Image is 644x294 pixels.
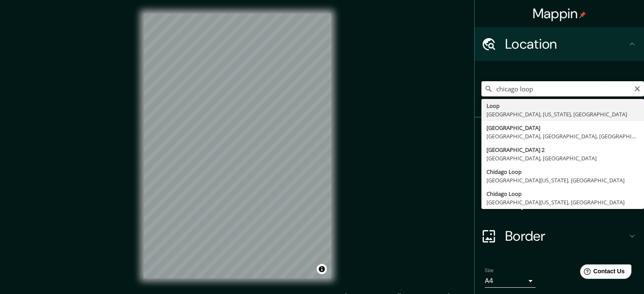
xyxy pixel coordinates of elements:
[505,36,627,52] h4: Location
[475,151,644,185] div: Style
[486,124,639,132] div: [GEOGRAPHIC_DATA]
[486,168,639,176] div: Chidago Loop
[486,176,639,184] div: [GEOGRAPHIC_DATA][US_STATE], [GEOGRAPHIC_DATA]
[475,219,644,253] div: Border
[533,5,586,22] h4: Mappin
[486,154,639,162] div: [GEOGRAPHIC_DATA], [GEOGRAPHIC_DATA]
[486,132,639,140] div: [GEOGRAPHIC_DATA], [GEOGRAPHIC_DATA], [GEOGRAPHIC_DATA]
[481,81,644,96] input: Pick your city or area
[634,84,641,92] button: Clear
[486,190,639,198] div: Chidago Loop
[485,274,536,288] div: A4
[486,198,639,206] div: [GEOGRAPHIC_DATA][US_STATE], [GEOGRAPHIC_DATA]
[505,194,627,211] h4: Layout
[505,228,627,245] h4: Border
[486,146,639,154] div: [GEOGRAPHIC_DATA] 2
[486,102,639,110] div: Loop
[144,14,331,278] canvas: Map
[475,27,644,61] div: Location
[475,118,644,151] div: Pins
[485,267,494,274] label: Size
[317,264,327,274] button: Toggle attribution
[579,11,586,18] img: pin-icon.png
[486,110,639,118] div: [GEOGRAPHIC_DATA], [US_STATE], [GEOGRAPHIC_DATA]
[569,261,635,285] iframe: Help widget launcher
[475,185,644,219] div: Layout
